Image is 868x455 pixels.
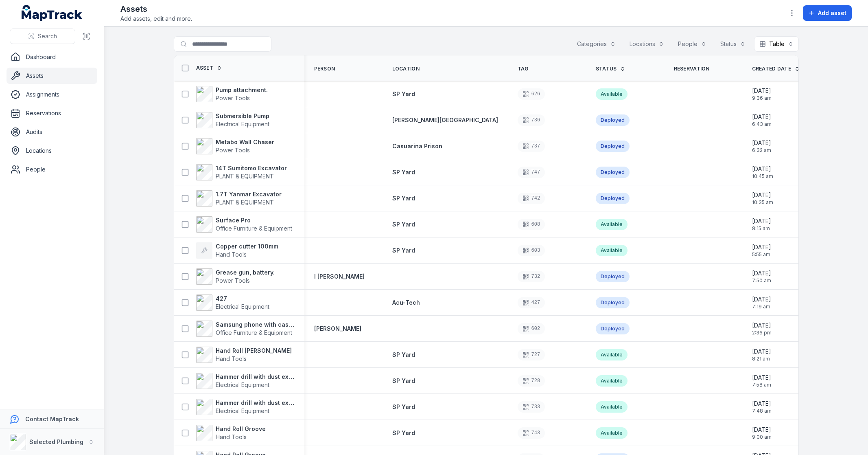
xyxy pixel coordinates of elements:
time: 01/08/2025, 7:58:49 am [752,374,771,388]
span: Electrical Equipment [216,121,269,127]
div: Deployed [596,114,630,126]
a: Hammer drill with dust extraction unitElectrical Equipment [196,399,295,415]
strong: Samsung phone with case and cable [216,321,295,329]
span: Electrical Equipment [216,381,269,388]
strong: Surface Pro [216,216,292,224]
span: Tag [518,66,529,72]
strong: I [PERSON_NAME] [314,273,365,281]
span: Reservation [674,66,710,72]
span: PLANT & EQUIPMENT [216,199,274,206]
strong: 1.7T Yanmar Excavator [216,190,282,198]
button: Status [715,36,751,52]
strong: Metabo Wall Chaser [216,138,274,146]
div: Deployed [596,297,630,308]
a: Reservations [7,105,97,121]
a: SP Yard [392,351,415,359]
a: SP Yard [392,220,415,229]
span: Status [596,66,617,72]
a: Status [596,66,626,72]
strong: Hand Roll Groove [216,425,266,433]
div: Available [596,219,627,230]
a: 427Electrical Equipment [196,295,269,311]
span: Add assets, edit and more. [120,15,192,23]
span: [DATE] [752,165,773,173]
a: Assignments [7,86,97,103]
time: 30/07/2025, 9:00:25 am [752,426,772,440]
strong: Pump attachment. [216,86,268,94]
div: 737 [518,141,545,152]
a: Assets [7,68,97,84]
a: Metabo Wall ChaserPower Tools [196,138,274,154]
span: 9:36 am [752,95,772,101]
span: Electrical Equipment [216,303,269,310]
span: Power Tools [216,147,250,154]
button: Categories [572,36,621,52]
a: Hand Roll [PERSON_NAME]Hand Tools [196,347,292,363]
div: Deployed [596,193,630,204]
span: Casuarina Prison [392,143,442,149]
div: 728 [518,375,545,387]
span: SP Yard [392,90,415,97]
span: 7:50 am [752,277,771,284]
a: SP Yard [392,377,415,385]
span: 6:43 am [752,121,772,127]
a: Locations [7,143,97,159]
span: 10:45 am [752,173,773,180]
span: Location [392,66,420,72]
span: 8:21 am [752,356,771,362]
span: Power Tools [216,277,250,284]
div: Available [596,349,627,360]
strong: Copper cutter 100mm [216,242,278,251]
h2: Assets [120,3,192,15]
div: Available [596,245,627,256]
div: 602 [518,323,545,334]
a: Submersible PumpElectrical Equipment [196,112,269,128]
strong: Contact MapTrack [25,415,79,422]
span: 7:48 am [752,408,772,414]
button: Search [10,29,75,44]
div: 608 [518,219,545,230]
span: SP Yard [392,247,415,254]
span: [DATE] [752,295,771,303]
div: Deployed [596,167,630,178]
a: SP Yard [392,403,415,411]
span: SP Yard [392,195,415,202]
time: 21/08/2025, 6:32:23 am [752,139,771,154]
div: 732 [518,271,545,282]
span: 2:36 pm [752,330,772,336]
span: 10:35 am [752,199,773,206]
span: SP Yard [392,169,415,176]
span: PLANT & EQUIPMENT [216,173,274,180]
span: Hand Tools [216,433,247,440]
time: 11/08/2025, 5:55:30 am [752,243,771,258]
button: Locations [624,36,669,52]
strong: 14T Sumitomo Excavator [216,164,287,172]
div: 747 [518,167,545,178]
strong: Submersible Pump [216,112,269,120]
a: SP Yard [392,168,415,176]
button: Add asset [803,5,852,21]
span: 6:32 am [752,147,771,154]
time: 21/08/2025, 6:43:47 am [752,113,772,127]
a: [PERSON_NAME][GEOGRAPHIC_DATA] [392,116,498,124]
div: 743 [518,427,545,439]
div: Available [596,88,627,100]
div: 603 [518,245,545,256]
span: SP Yard [392,351,415,358]
span: [DATE] [752,217,771,225]
span: Search [38,32,57,40]
div: 626 [518,88,545,100]
a: Audits [7,124,97,140]
span: Power Tools [216,95,250,101]
a: Created Date [752,66,800,72]
span: [DATE] [752,374,771,382]
a: Samsung phone with case and cableOffice Furniture & Equipment [196,321,295,337]
div: 727 [518,349,545,360]
div: Deployed [596,323,630,334]
a: SP Yard [392,429,415,437]
span: [DATE] [752,191,773,199]
a: Asset [196,65,223,71]
span: [DATE] [752,269,771,277]
span: [DATE] [752,139,771,147]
